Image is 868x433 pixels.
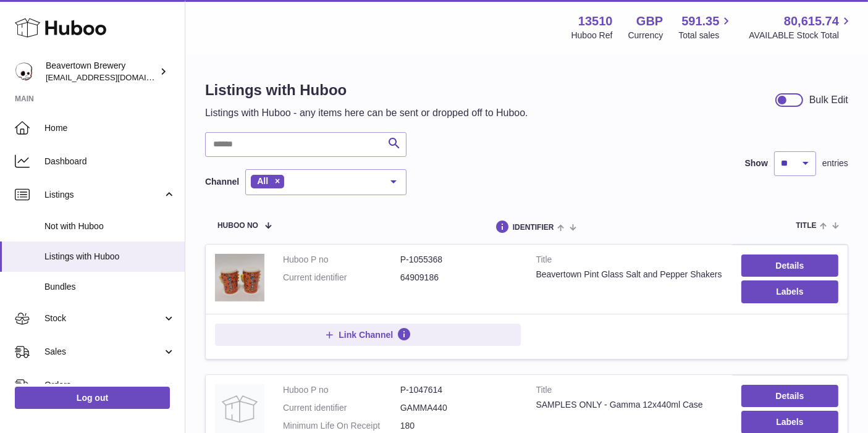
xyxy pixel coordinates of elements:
[571,30,613,41] div: Huboo Ref
[283,272,400,284] dt: Current identifier
[578,13,613,30] strong: 13510
[257,176,268,186] span: All
[536,269,723,280] div: Beavertown Pint Glass Salt and Pepper Shakers
[44,346,162,358] span: Sales
[636,13,663,30] strong: GBP
[678,30,733,41] span: Total sales
[741,385,838,407] a: Details
[217,222,258,230] span: Huboo no
[46,72,182,82] span: [EMAIL_ADDRESS][DOMAIN_NAME]
[400,402,518,414] dd: GAMMA440
[44,379,162,391] span: Orders
[513,224,554,232] span: identifier
[628,30,664,41] div: Currency
[44,221,175,232] span: Not with Huboo
[44,281,175,293] span: Bundles
[46,60,157,83] div: Beavertown Brewery
[205,106,528,120] p: Listings with Huboo - any items here can be sent or dropped off to Huboo.
[44,189,162,201] span: Listings
[681,13,719,30] span: 591.35
[400,254,518,266] dd: P-1055368
[745,158,768,169] label: Show
[339,329,393,340] span: Link Channel
[678,13,733,41] a: 591.35 Total sales
[400,384,518,396] dd: P-1047614
[784,13,839,30] span: 80,615.74
[283,402,400,414] dt: Current identifier
[741,411,838,433] button: Labels
[536,254,723,269] strong: Title
[15,62,33,81] img: aoife@beavertownbrewery.co.uk
[796,222,816,230] span: title
[400,272,518,284] dd: 64909186
[15,387,170,409] a: Log out
[749,13,853,41] a: 80,615.74 AVAILABLE Stock Total
[283,384,400,396] dt: Huboo P no
[205,80,528,100] h1: Listings with Huboo
[44,313,162,324] span: Stock
[536,384,723,399] strong: Title
[822,158,848,169] span: entries
[283,254,400,266] dt: Huboo P no
[749,30,853,41] span: AVAILABLE Stock Total
[215,254,264,301] img: Beavertown Pint Glass Salt and Pepper Shakers
[44,156,175,167] span: Dashboard
[809,93,848,107] div: Bulk Edit
[44,122,175,134] span: Home
[215,324,521,346] button: Link Channel
[536,399,723,411] div: SAMPLES ONLY - Gamma 12x440ml Case
[741,280,838,303] button: Labels
[741,254,838,277] a: Details
[44,251,175,263] span: Listings with Huboo
[205,176,239,188] label: Channel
